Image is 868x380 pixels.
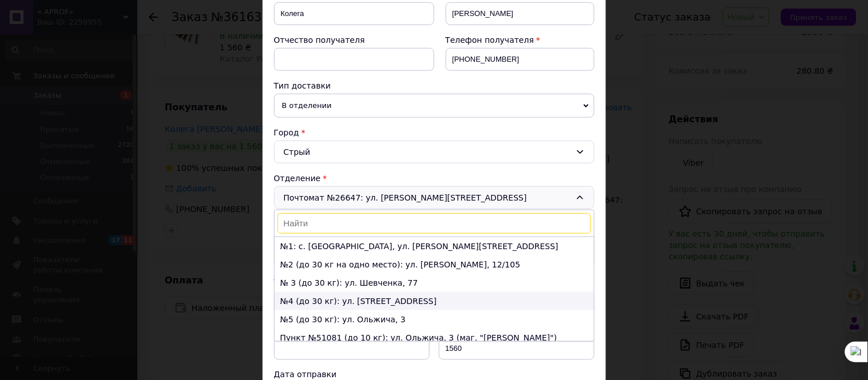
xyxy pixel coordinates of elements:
[274,127,594,138] div: Город
[274,186,594,209] div: Почтомат №26647: ул. [PERSON_NAME][STREET_ADDRESS]
[275,329,594,347] li: Пункт №51081 (до 10 кг): ул. Ольжича, 3 (маг. "[PERSON_NAME]")
[274,173,594,184] div: Отделение
[446,35,534,45] span: Телефон получателя
[275,255,594,274] li: №2 (до 30 кг на одно место): ул. [PERSON_NAME], 12/105
[274,94,594,118] span: В отделении
[446,48,594,71] input: +380
[275,310,594,329] li: №5 (до 30 кг): ул. Ольжича, 3
[274,81,331,90] span: Тип доставки
[274,35,365,45] span: Отчество получателя
[275,237,594,255] li: №1: с. [GEOGRAPHIC_DATA], ул. [PERSON_NAME][STREET_ADDRESS]
[274,141,594,163] div: Стрый
[275,292,594,310] li: №4 (до 30 кг): ул. [STREET_ADDRESS]
[275,274,594,292] li: № 3 (до 30 кг): ул. Шевченка, 77
[278,213,591,234] input: Найти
